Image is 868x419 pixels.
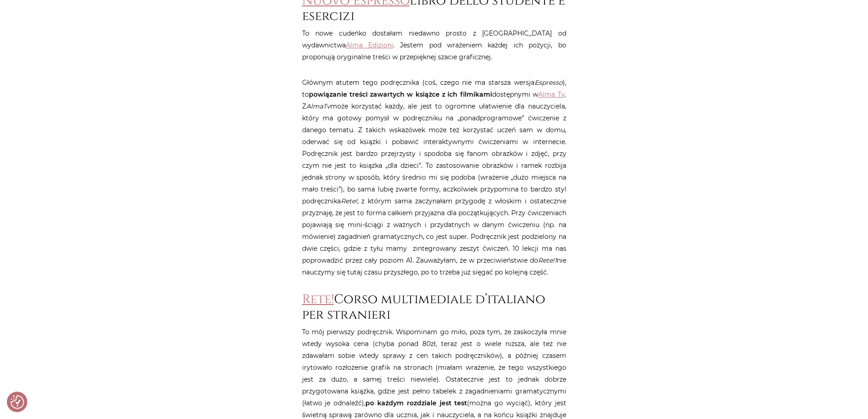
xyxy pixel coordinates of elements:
p: Głównym atutem tego podręcznika (coś, czego nie ma starsza wersja ), to dostępnymi w . Z może kor... [302,77,566,278]
a: Rete! [302,291,334,308]
h2: Corso multimediale d’italiano per stranieri [302,292,566,322]
em: Espresso [534,78,563,87]
em: Rete! [341,197,357,205]
p: To nowe cudeńko dostałam niedawno prosto z [GEOGRAPHIC_DATA] od wydawnictwa . Jestem pod wrażenie... [302,27,566,63]
a: Alma Edizioni [346,41,393,49]
img: Revisit consent button [10,395,24,409]
a: Alma Tv [538,90,565,98]
strong: powiązanie treści zawartych w książce z ich filmikami [309,90,492,98]
em: Rete!1 [538,256,557,264]
strong: po każdym rozdziale jest test [365,399,467,407]
em: AlmaTv [306,102,330,110]
button: Preferencje co do zgód [10,395,24,409]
